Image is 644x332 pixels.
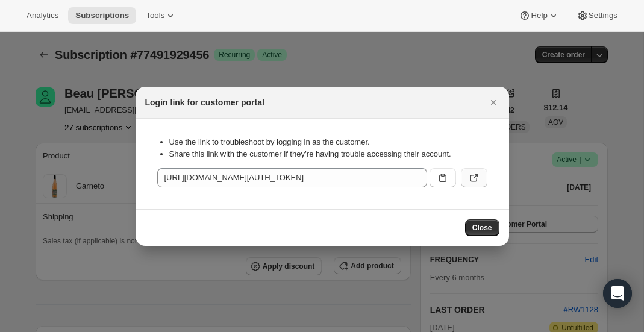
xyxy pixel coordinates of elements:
li: Share this link with the customer if they’re having trouble accessing their account. [169,148,487,160]
span: Tools [146,11,164,20]
li: Use the link to troubleshoot by logging in as the customer. [169,136,487,148]
span: Close [472,223,492,233]
button: Subscriptions [68,7,136,24]
span: Analytics [27,11,58,20]
div: Open Intercom Messenger [603,279,632,308]
span: Subscriptions [75,11,129,20]
button: Settings [569,7,625,24]
button: Close [465,219,499,236]
span: Settings [589,11,617,20]
button: Close [485,94,502,111]
span: Help [531,11,547,20]
button: Analytics [19,7,66,24]
button: Tools [139,7,184,24]
h2: Login link for customer portal [145,96,264,108]
button: Help [511,7,566,24]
